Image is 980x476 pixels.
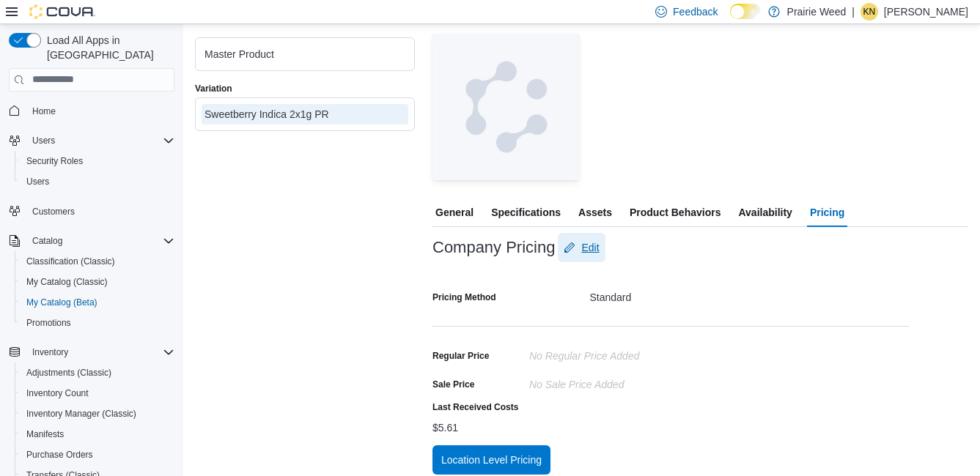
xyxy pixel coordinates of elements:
[810,198,844,227] span: Pricing
[29,4,95,19] img: Cova
[26,367,111,379] span: Adjustments (Classic)
[3,130,180,151] button: Users
[673,4,718,19] span: Feedback
[432,239,555,256] h3: Company Pricing
[26,132,61,149] button: Users
[730,4,761,19] input: Dark Mode
[21,152,89,170] a: Security Roles
[3,342,180,362] button: Inventory
[32,135,55,146] span: Users
[26,276,108,288] span: My Catalog (Classic)
[26,428,64,440] span: Manifests
[205,106,405,121] div: Sweetberry Indica 2x1g PR
[32,206,75,217] span: Customers
[578,198,612,227] span: Assets
[432,291,496,303] label: Pricing Method
[21,273,114,291] a: My Catalog (Classic)
[15,151,180,171] button: Security Roles
[21,273,174,291] span: My Catalog (Classic)
[630,198,721,227] span: Product Behaviors
[15,171,180,192] button: Users
[15,445,180,465] button: Purchase Orders
[738,198,792,227] span: Availability
[26,203,81,220] a: Customers
[195,82,232,94] label: Variation
[26,317,71,329] span: Promotions
[26,343,174,361] span: Inventory
[15,272,180,292] button: My Catalog (Classic)
[21,294,103,311] a: My Catalog (Beta)
[21,294,174,311] span: My Catalog (Beta)
[15,383,180,404] button: Inventory Count
[32,105,56,117] span: Home
[432,401,518,413] label: Last Received Costs
[15,424,180,445] button: Manifests
[26,343,74,361] button: Inventory
[26,155,83,167] span: Security Roles
[852,3,855,21] p: |
[21,446,99,464] a: Purchase Orders
[590,286,910,303] div: Standard
[21,425,174,443] span: Manifests
[3,201,180,222] button: Customers
[21,253,121,270] a: Classification (Classic)
[26,256,115,267] span: Classification (Classic)
[26,408,136,420] span: Inventory Manager (Classic)
[21,364,174,382] span: Adjustments (Classic)
[41,33,174,62] span: Load All Apps in [GEOGRAPHIC_DATA]
[863,3,876,21] span: KN
[26,232,174,250] span: Catalog
[787,3,847,21] p: Prairie Weed
[15,251,180,272] button: Classification (Classic)
[15,362,180,383] button: Adjustments (Classic)
[21,364,117,382] a: Adjustments (Classic)
[432,379,474,390] label: Sale Price
[558,233,605,262] button: Edit
[21,173,174,190] span: Users
[491,198,561,227] span: Specifications
[432,34,579,180] img: Image for Cova Placeholder
[26,449,93,461] span: Purchase Orders
[26,132,174,149] span: Users
[26,232,68,250] button: Catalog
[26,297,97,308] span: My Catalog (Beta)
[205,46,405,61] div: Master Product
[432,350,489,362] label: Regular Price
[15,404,180,424] button: Inventory Manager (Classic)
[21,384,174,402] span: Inventory Count
[32,235,62,247] span: Catalog
[21,425,70,443] a: Manifests
[21,253,174,270] span: Classification (Classic)
[432,445,550,475] button: Location Level Pricing
[26,176,49,187] span: Users
[21,384,95,402] a: Inventory Count
[529,344,726,362] div: No Regular Price added
[32,346,68,358] span: Inventory
[3,100,180,122] button: Home
[3,231,180,251] button: Catalog
[21,314,77,332] a: Promotions
[861,3,878,21] div: Kristen Neufeld
[26,202,174,220] span: Customers
[21,405,174,423] span: Inventory Manager (Classic)
[21,405,142,423] a: Inventory Manager (Classic)
[432,416,629,434] div: $5.61
[15,292,180,313] button: My Catalog (Beta)
[26,103,62,120] a: Home
[21,446,174,464] span: Purchase Orders
[21,173,55,190] a: Users
[26,387,89,399] span: Inventory Count
[435,198,474,227] span: General
[581,240,599,255] span: Edit
[21,152,174,170] span: Security Roles
[15,313,180,333] button: Promotions
[529,373,726,390] div: No Sale Price added
[884,3,968,21] p: [PERSON_NAME]
[441,453,542,467] span: Location Level Pricing
[730,19,731,20] span: Dark Mode
[21,314,174,332] span: Promotions
[26,102,174,120] span: Home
